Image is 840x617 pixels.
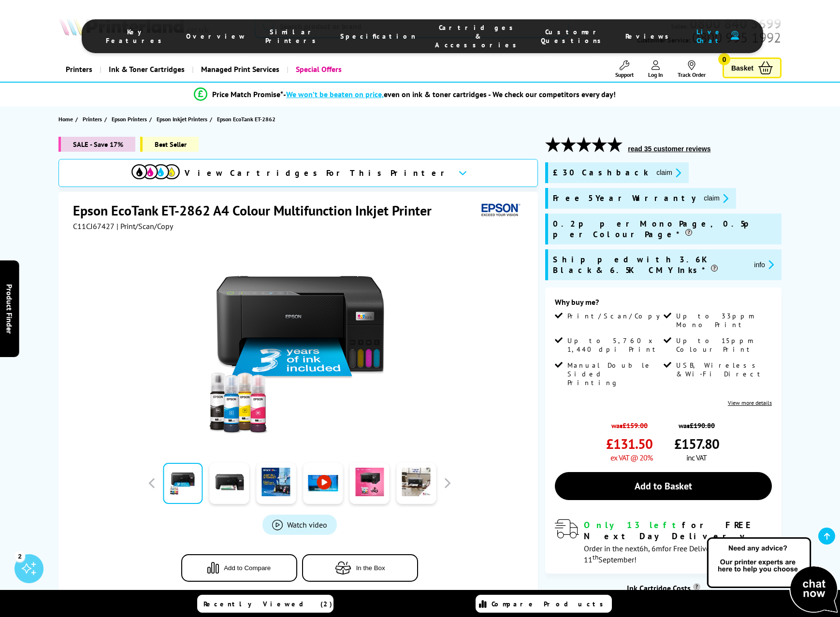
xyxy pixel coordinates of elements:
[83,114,104,124] a: Printers
[492,600,608,608] span: Compare Products
[58,114,73,124] span: Home
[625,32,674,41] span: Reviews
[584,544,739,564] span: Order in the next for Free Delivery [DATE] 11 September!
[203,600,333,608] span: Recently Viewed (2)
[265,28,321,45] span: Similar Printers
[435,23,521,49] span: Cartridges & Accessories
[73,201,441,219] h1: Epson EcoTank ET-2862 A4 Colour Multifunction Inkjet Printer
[205,250,394,440] img: Epson EcoTank ET-2862
[186,32,246,41] span: Overview
[541,28,606,45] span: Customer Questions
[553,218,777,240] span: 0.2p per Mono Page, 0.5p per Colour Page*
[606,435,652,453] span: £131.50
[14,551,25,561] div: 2
[615,60,634,78] a: Support
[192,57,287,82] a: Managed Print Services
[555,472,772,500] a: Add to Basket
[157,114,210,124] a: Epson Inkjet Printers
[693,28,726,45] span: Live Chat
[58,57,100,82] a: Printers
[100,57,192,82] a: Ink & Toner Cartridges
[106,28,167,45] span: Key Features
[286,89,384,99] span: We won’t be beaten on price,
[686,453,707,462] span: inc VAT
[38,86,771,103] li: modal_Promise
[606,416,652,430] span: was
[478,201,522,219] img: Epson
[212,89,283,99] span: Price Match Promise*
[567,336,661,354] span: Up to 5,760 x 1,440 dpi Print
[623,421,648,430] strike: £159.00
[751,259,777,270] button: promo-description
[185,168,450,178] span: View Cartridges For This Printer
[262,515,337,535] a: Product_All_Videos
[356,564,385,572] span: In the Box
[584,519,682,531] span: Only 13 left
[615,71,634,78] span: Support
[302,554,418,582] button: In the Box
[58,114,75,124] a: Home
[567,361,661,387] span: Manual Double Sided Printing
[718,53,730,65] span: 0
[731,31,739,40] img: user-headset-duotone.svg
[553,254,746,275] span: Shipped with 3.6K Black & 6.5K CMY Inks*
[476,595,612,613] a: Compare Products
[545,583,782,593] div: Ink Cartridge Costs
[217,114,278,124] a: Epson EcoTank ET-2862
[731,61,753,74] span: Basket
[5,284,14,333] span: Product Finder
[287,57,349,82] a: Special Offers
[701,193,731,204] button: promo-description
[112,114,147,124] span: Epson Printers
[705,536,840,615] img: Open Live Chat window
[593,553,598,561] sup: th
[584,519,772,542] div: for FREE Next Day Delivery
[676,361,770,378] span: USB, Wireless & Wi-Fi Direct
[131,164,180,179] img: cmyk-icon.svg
[224,564,271,572] span: Add to Compare
[340,32,416,41] span: Specification
[83,114,102,124] span: Printers
[555,297,772,312] div: Why buy me?
[676,312,770,329] span: Up to 33ppm Mono Print
[287,520,327,530] span: Watch video
[674,416,719,430] span: was
[678,60,706,78] a: Track Order
[73,221,115,231] span: C11CJ67427
[116,221,173,231] span: | Print/Scan/Copy
[648,71,663,78] span: Log In
[181,554,297,582] button: Add to Compare
[553,193,696,204] span: Free 5 Year Warranty
[723,57,782,78] a: Basket 0
[140,137,199,152] span: Best Seller
[567,312,667,320] span: Print/Scan/Copy
[639,544,662,553] span: 6h, 6m
[197,595,333,613] a: Recently Viewed (2)
[553,167,649,178] span: £30 Cashback
[676,336,770,354] span: Up to 15ppm Colour Print
[555,519,772,564] div: modal_delivery
[653,167,684,178] button: promo-description
[625,144,713,153] button: read 35 customer reviews
[217,114,275,124] span: Epson EcoTank ET-2862
[690,421,715,430] strike: £190.80
[58,137,135,152] span: SALE - Save 17%
[112,114,149,124] a: Epson Printers
[648,60,663,78] a: Log In
[693,583,700,590] sup: Cost per page
[610,453,652,462] span: ex VAT @ 20%
[283,89,616,99] div: - even on ink & toner cartridges - We check our competitors every day!
[109,57,185,82] span: Ink & Toner Cartridges
[674,435,719,453] span: £157.80
[157,114,207,124] span: Epson Inkjet Printers
[728,399,772,406] a: View more details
